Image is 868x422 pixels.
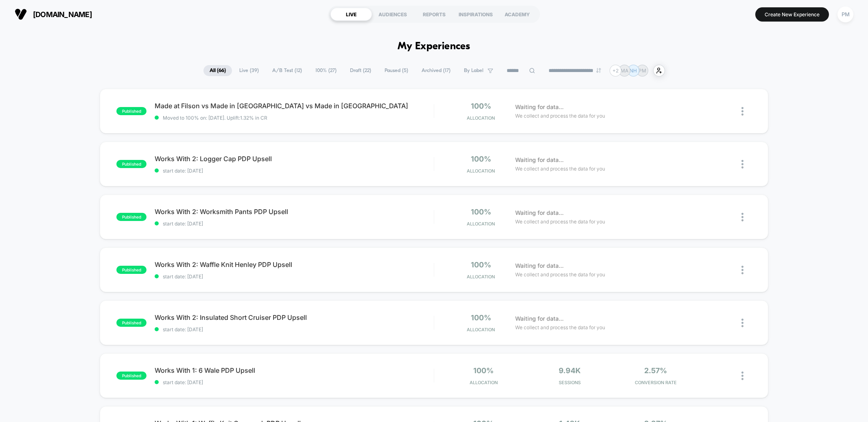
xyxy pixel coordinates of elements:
[155,208,433,216] span: Works With 2: Worksmith Pants PDP Upsell
[614,380,697,385] span: CONVERSION RATE
[471,208,491,216] span: 100%
[515,314,564,323] span: Waiting for data...
[163,115,267,121] span: Moved to 100% on: [DATE] . Uplift: 1.32% in CR
[467,115,495,121] span: Allocation
[741,372,743,380] img: close
[471,102,491,110] span: 100%
[155,155,433,163] span: Works With 2: Logger Cap PDP Upsell
[837,7,853,22] div: PM
[155,260,433,269] span: Works With 2: Waffle Knit Henley PDP Upsell
[378,65,414,76] span: Paused ( 5 )
[515,324,605,331] span: We collect and process the data for you
[630,68,637,74] p: NH
[203,65,232,76] span: All ( 66 )
[116,107,146,115] span: published
[515,165,605,173] span: We collect and process the data for you
[116,160,146,168] span: published
[755,7,829,22] button: Create New Experience
[415,65,457,76] span: Archived ( 17 )
[515,103,564,112] span: Waiting for data...
[155,102,433,110] span: Made at Filson vs Made in [GEOGRAPHIC_DATA] vs Made in [GEOGRAPHIC_DATA]
[464,68,483,74] span: By Label
[116,319,146,327] span: published
[515,261,564,270] span: Waiting for data...
[610,65,621,77] div: + 2
[644,366,667,375] span: 2.57%
[638,68,646,74] p: PM
[155,313,433,321] span: Works With 2: Insulated Short Cruiser PDP Upsell
[471,260,491,269] span: 100%
[155,168,433,174] span: start date: [DATE]
[15,8,27,20] img: Visually logo
[496,8,538,21] div: ACADEMY
[473,366,494,375] span: 100%
[741,160,743,168] img: close
[515,112,605,120] span: We collect and process the data for you
[116,266,146,274] span: published
[155,221,433,227] span: start date: [DATE]
[413,8,455,21] div: REPORTS
[467,168,495,174] span: Allocation
[155,273,433,280] span: start date: [DATE]
[266,65,308,76] span: A/B Test ( 12 )
[471,313,491,322] span: 100%
[515,155,564,164] span: Waiting for data...
[621,68,628,74] p: MA
[309,65,343,76] span: 100% ( 27 )
[398,41,470,52] h1: My Experiences
[596,68,601,73] img: end
[233,65,265,76] span: Live ( 39 )
[471,155,491,163] span: 100%
[155,366,433,374] span: Works With 1: 6 Wale PDP Upsell
[455,8,496,21] div: INSPIRATIONS
[372,8,413,21] div: AUDIENCES
[467,327,495,332] span: Allocation
[116,213,146,221] span: published
[12,8,94,21] button: [DOMAIN_NAME]
[515,218,605,225] span: We collect and process the data for you
[741,107,743,116] img: close
[529,380,611,385] span: Sessions
[155,326,433,332] span: start date: [DATE]
[741,213,743,221] img: close
[515,271,605,278] span: We collect and process the data for you
[467,221,495,227] span: Allocation
[741,266,743,274] img: close
[33,10,92,19] span: [DOMAIN_NAME]
[116,372,146,380] span: published
[741,319,743,327] img: close
[515,208,564,217] span: Waiting for data...
[470,380,498,385] span: Allocation
[559,366,581,375] span: 9.94k
[155,379,433,385] span: start date: [DATE]
[467,274,495,280] span: Allocation
[344,65,377,76] span: Draft ( 22 )
[835,6,856,23] button: PM
[330,8,372,21] div: LIVE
